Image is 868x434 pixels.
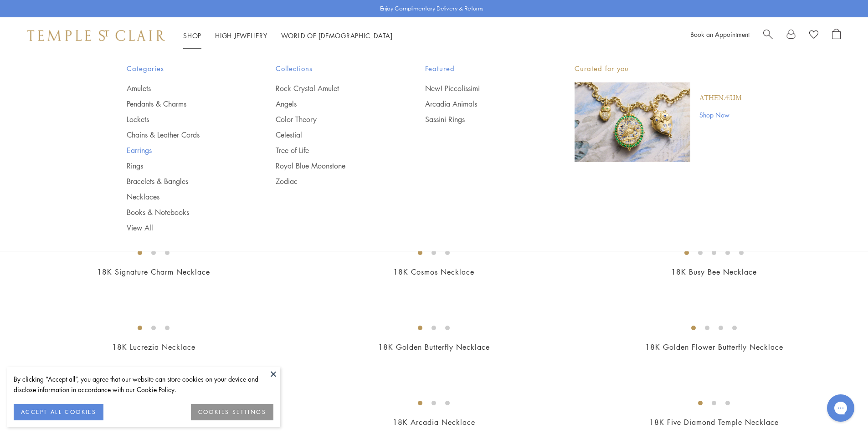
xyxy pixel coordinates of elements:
a: ShopShop [183,31,201,40]
a: Arcadia Animals [425,99,538,109]
a: Chains & Leather Cords [127,130,240,140]
a: Zodiac [276,176,389,186]
a: Search [763,29,773,42]
a: Rock Crystal Amulet [276,83,389,93]
a: Shop Now [699,110,742,120]
div: By clicking “Accept all”, you agree that our website can store cookies on your device and disclos... [14,374,273,395]
span: Collections [276,63,389,74]
a: 18K Busy Bee Necklace [671,267,757,277]
a: Angels [276,99,389,109]
a: New! Piccolissimi [425,83,538,93]
a: Rings [127,161,240,171]
a: Open Shopping Bag [832,29,841,42]
a: Books & Notebooks [127,207,240,217]
a: Tree of Life [276,145,389,155]
a: Earrings [127,145,240,155]
a: 18K Signature Charm Necklace [97,267,210,277]
a: Necklaces [127,192,240,202]
button: ACCEPT ALL COOKIES [14,404,103,420]
a: 18K Golden Butterfly Necklace [378,342,490,352]
iframe: Gorgias live chat messenger [822,391,859,425]
a: 18K Lucrezia Necklace [112,342,195,352]
a: Bracelets & Bangles [127,176,240,186]
a: 18K Golden Flower Butterfly Necklace [645,342,783,352]
a: 18K Cosmos Necklace [393,267,474,277]
a: World of [DEMOGRAPHIC_DATA]World of [DEMOGRAPHIC_DATA] [281,31,393,40]
p: Enjoy Complimentary Delivery & Returns [380,4,483,13]
a: High JewelleryHigh Jewellery [215,31,267,40]
a: View All [127,223,240,233]
a: 18K Five Diamond Temple Necklace [649,417,779,427]
a: Book an Appointment [690,30,750,39]
a: Celestial [276,130,389,140]
a: View Wishlist [809,29,818,42]
span: Categories [127,63,240,74]
a: Amulets [127,83,240,93]
a: Pendants & Charms [127,99,240,109]
a: Royal Blue Moonstone [276,161,389,171]
a: 18K Arcadia Necklace [393,417,475,427]
a: Athenæum [699,93,742,103]
a: Lockets [127,114,240,124]
img: Temple St. Clair [27,30,165,41]
button: COOKIES SETTINGS [191,404,273,420]
p: Curated for you [575,63,742,74]
a: Sassini Rings [425,114,538,124]
a: Color Theory [276,114,389,124]
span: Featured [425,63,538,74]
nav: Main navigation [183,30,393,41]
